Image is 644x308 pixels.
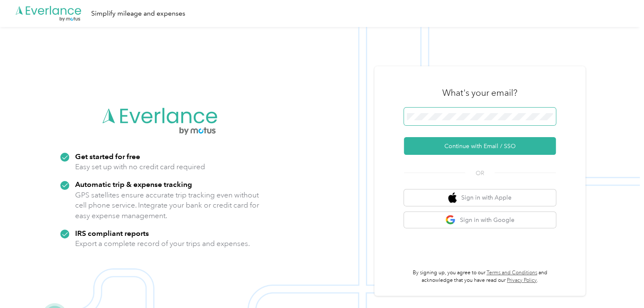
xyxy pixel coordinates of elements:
[91,8,185,19] div: Simplify mileage and expenses
[75,190,260,221] p: GPS satellites ensure accurate trip tracking even without cell phone service. Integrate your bank...
[465,169,495,178] span: OR
[448,192,457,203] img: apple logo
[75,162,205,172] p: Easy set up with no credit card required
[404,212,556,228] button: google logoSign in with Google
[75,238,250,249] p: Export a complete record of your trips and expenses.
[75,229,149,238] strong: IRS compliant reports
[404,137,556,155] button: Continue with Email / SSO
[404,189,556,206] button: apple logoSign in with Apple
[507,277,537,284] a: Privacy Policy
[75,180,192,189] strong: Automatic trip & expense tracking
[442,87,517,99] h3: What's your email?
[487,270,537,276] a: Terms and Conditions
[404,269,556,284] p: By signing up, you agree to our and acknowledge that you have read our .
[75,152,140,161] strong: Get started for free
[445,215,456,225] img: google logo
